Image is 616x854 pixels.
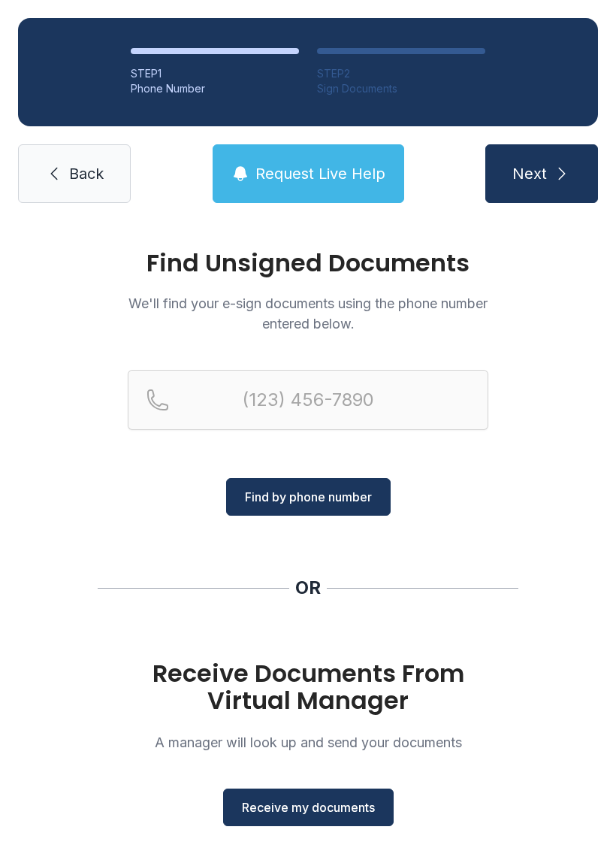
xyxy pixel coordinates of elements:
[295,576,321,600] div: OR
[255,163,385,184] span: Request Live Help
[317,66,485,81] div: STEP 2
[128,251,488,275] h1: Find Unsigned Documents
[317,81,485,96] div: Sign Documents
[512,163,547,184] span: Next
[242,798,375,816] span: Receive my documents
[69,163,104,184] span: Back
[131,81,299,96] div: Phone Number
[128,370,488,430] input: Reservation phone number
[128,660,488,714] h1: Receive Documents From Virtual Manager
[128,293,488,334] p: We'll find your e-sign documents using the phone number entered below.
[131,66,299,81] div: STEP 1
[245,488,372,506] span: Find by phone number
[128,732,488,753] p: A manager will look up and send your documents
